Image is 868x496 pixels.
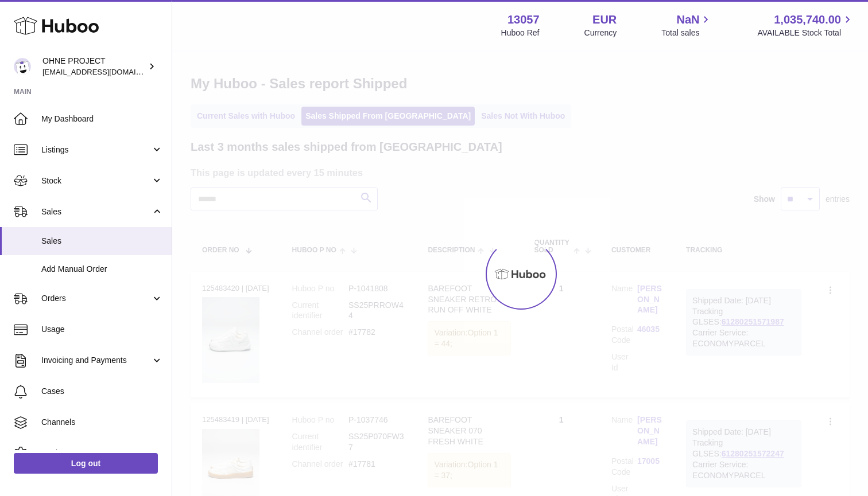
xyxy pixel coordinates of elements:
a: NaN Total sales [661,12,712,38]
span: Stock [41,175,151,186]
div: OHNE PROJECT [42,56,146,77]
span: Listings [41,144,151,155]
strong: EUR [592,12,617,28]
strong: 13057 [507,12,540,28]
span: My Dashboard [41,114,163,124]
span: Sales [41,206,151,217]
span: Total sales [661,28,712,38]
img: support@ohneproject.com [14,58,31,75]
span: Settings [41,448,163,459]
span: Channels [41,417,163,428]
div: Currency [584,28,617,38]
span: Cases [41,386,163,397]
span: AVAILABLE Stock Total [757,28,854,38]
a: Log out [14,453,158,474]
span: [EMAIL_ADDRESS][DOMAIN_NAME] [42,67,169,76]
span: Invoicing and Payments [41,355,151,366]
span: Add Manual Order [41,264,163,275]
span: Orders [41,293,151,304]
div: Huboo Ref [501,28,540,38]
span: Sales [41,236,163,247]
span: NaN [676,12,699,28]
a: 1,035,740.00 AVAILABLE Stock Total [757,12,854,38]
span: 1,035,740.00 [774,12,841,28]
span: Usage [41,324,163,335]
